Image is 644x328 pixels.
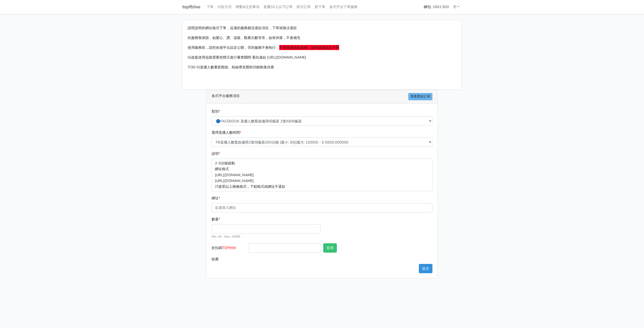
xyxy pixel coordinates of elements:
[188,45,456,51] p: 使用服務前，請把各個平台設定公開，否則服務不會執行，
[188,25,456,31] p: 請照說明的網址格式下單，這邊的服務都沒退款項目，下單就無法退款
[207,90,437,104] div: 各式平台服務項目
[212,203,432,212] input: 這邊填入網址
[188,35,456,41] p: 此服務無保固，如愛心、讚、追蹤、觀看次數等等，如有掉落，不會補充
[212,159,432,191] p: 2-5分鐘啟動 網址格式 [URL][DOMAIN_NAME] [URL][DOMAIN_NAME] 只接受以上兩種格式，下錯格式或網址不退款
[261,2,295,12] a: 直播50人以下訂單
[408,93,432,100] a: 查看歷史訂單
[234,2,261,12] a: 聯繫&注意事項
[295,2,313,12] a: 影片訂單
[212,151,220,157] label: 說明
[327,2,359,12] a: 各式平台下單服務
[212,235,240,239] small: Min: 50 - Max: 10000
[451,2,462,12] a: 郑
[188,64,456,70] p: 7/30 IG直播人數重新開放、粉絲專頁贊助功能恢復供應
[210,255,248,264] label: 收費
[188,55,456,60] p: IG改版使用追蹤需要把標示進行審查關閉 看此連結 [URL][DOMAIN_NAME]
[419,264,432,273] button: 提交
[182,2,200,12] a: topfblive
[422,2,451,12] a: 錢包: 1841.500
[323,243,337,253] button: 套用
[212,195,220,201] label: 網址
[313,2,327,12] a: 新下單
[212,130,241,135] label: 選擇直播人數時間
[212,216,220,222] label: 數量
[205,2,216,12] a: 下單
[279,45,339,50] span: 下單後無退款服務，如有疑慮請勿下單
[210,243,248,255] label: 折扣碼
[424,4,449,9] strong: 錢包: 1841.500
[212,109,220,114] label: 類別
[222,245,236,250] span: TOP999
[216,2,234,12] a: 付款方式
